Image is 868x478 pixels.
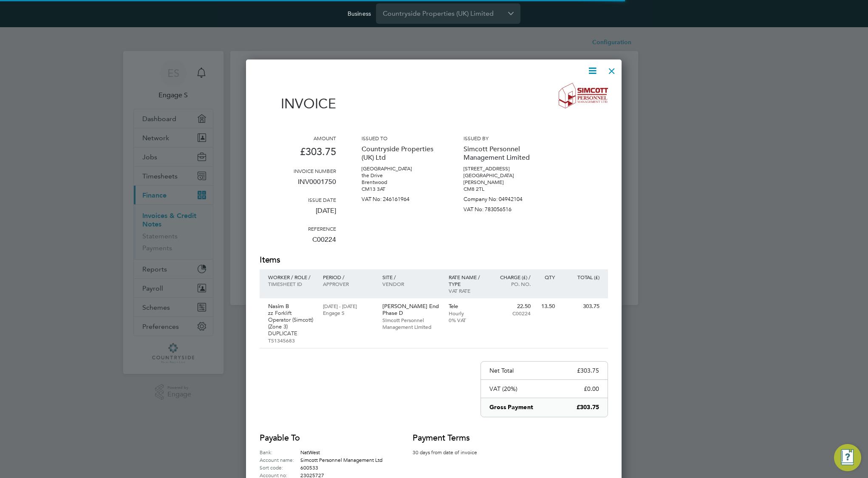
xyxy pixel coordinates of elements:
button: Engage Resource Center [834,444,861,471]
h3: Issued to [362,135,438,141]
p: CM8 2TL [464,186,540,192]
p: Rate name / type [449,274,486,287]
p: 0% VAT [449,317,486,323]
h3: Amount [260,135,336,141]
p: VAT rate [449,287,486,294]
p: £0.00 [584,385,599,393]
h2: Items [260,254,608,266]
p: Total (£) [563,274,599,280]
h3: Invoice number [260,167,336,174]
p: CM13 3AT [362,186,438,192]
p: Net Total [489,367,514,374]
p: Period / [323,274,373,280]
p: £303.75 [577,403,599,412]
p: Nasim B [268,303,314,310]
p: QTY [539,274,555,280]
p: Site / [382,274,440,280]
p: [DATE] - [DATE] [323,303,373,309]
h3: Issue date [260,196,336,203]
p: Tele [449,303,486,310]
p: Simcott Personnel Management Limited [382,317,440,330]
label: Sort code: [260,464,300,471]
p: INV0001750 [260,174,336,196]
p: [GEOGRAPHIC_DATA] [464,172,540,179]
p: Vendor [382,280,440,287]
label: Bank: [260,448,300,456]
img: simcott-logo-remittance.png [559,83,608,108]
h2: Payment terms [413,432,489,444]
span: 600533 [300,464,318,471]
span: Simcott Personnel Management Ltd [300,456,382,463]
p: [GEOGRAPHIC_DATA] [362,165,438,172]
p: [PERSON_NAME] End Phase D [382,303,440,317]
p: 13.50 [539,303,555,310]
h3: Issued by [464,135,540,141]
p: the Drive [362,172,438,179]
h3: Reference [260,225,336,232]
p: Hourly [449,310,486,317]
p: Company No: 04942104 [464,192,540,203]
p: 303.75 [563,303,599,310]
p: C00224 [260,232,336,254]
p: VAT No: 783056516 [464,203,540,213]
label: Business [348,10,371,17]
p: 22.50 [494,303,531,310]
p: Simcott Personnel Management Limited [464,141,540,165]
p: Worker / Role / [268,274,314,280]
p: £303.75 [260,141,336,167]
p: [PERSON_NAME] [464,179,540,186]
p: Countryside Properties (UK) Ltd [362,141,438,165]
p: TS1345683 [268,337,314,344]
label: Account name: [260,456,300,464]
p: £303.75 [577,367,599,374]
h1: Invoice [260,96,336,112]
p: VAT (20%) [489,385,517,393]
p: C00224 [494,310,531,317]
span: NatWest [300,449,320,455]
h2: Payable to [260,432,387,444]
p: Timesheet ID [268,280,314,287]
p: 30 days from date of invoice [413,448,489,456]
p: [STREET_ADDRESS] [464,165,540,172]
p: zz Forklift Operator (Simcott) (Zone 3) DUPLICATE [268,310,314,337]
p: Charge (£) / [494,274,531,280]
p: [DATE] [260,203,336,225]
p: Brentwood [362,179,438,186]
p: Approver [323,280,373,287]
p: Gross Payment [489,403,533,412]
p: VAT No: 246161964 [362,192,438,203]
p: Po. No. [494,280,531,287]
p: Engage S [323,309,373,316]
